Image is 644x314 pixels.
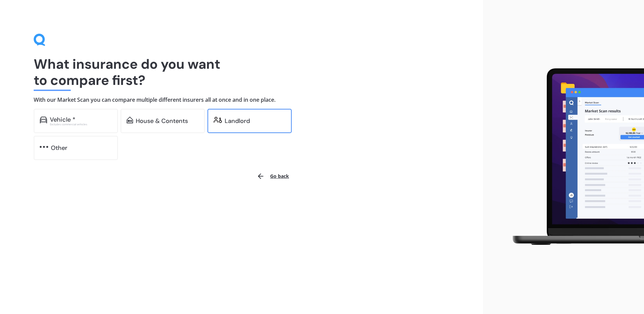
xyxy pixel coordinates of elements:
[225,118,250,124] div: Landlord
[51,145,67,151] div: Other
[503,64,644,250] img: laptop.webp
[50,123,112,126] div: Excludes commercial vehicles
[214,117,222,123] img: landlord.470ea2398dcb263567d0.svg
[127,117,133,123] img: home-and-contents.b802091223b8502ef2dd.svg
[40,144,48,150] img: other.81dba5aafe580aa69f38.svg
[34,96,449,103] h4: With our Market Scan you can compare multiple different insurers all at once and in one place.
[253,168,293,184] button: Go back
[50,116,75,123] div: Vehicle *
[40,117,47,123] img: car.f15378c7a67c060ca3f3.svg
[34,56,449,88] h1: What insurance do you want to compare first?
[136,118,188,124] div: House & Contents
